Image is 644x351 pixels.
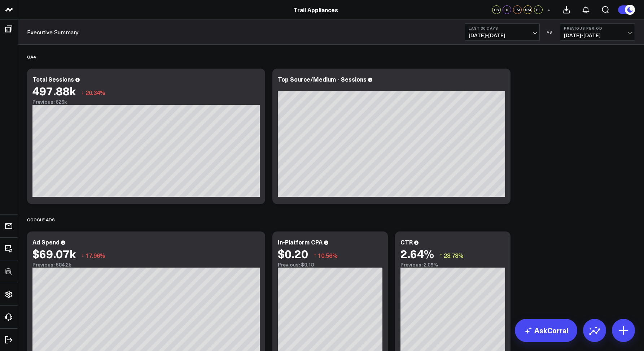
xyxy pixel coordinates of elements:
[81,251,84,260] span: ↓
[400,238,413,246] div: CTR
[564,32,631,38] span: [DATE] - [DATE]
[515,319,577,342] a: AskCorral
[469,26,536,30] b: Last 30 Days
[564,26,631,30] b: Previous Period
[32,75,74,83] div: Total Sessions
[318,251,338,259] span: 10.56%
[27,211,55,228] div: Google Ads
[32,262,260,268] div: Previous: $84.2k
[400,262,505,268] div: Previous: 2.05%
[465,23,540,41] button: Last 30 Days[DATE]-[DATE]
[81,88,84,97] span: ↓
[314,251,316,260] span: ↑
[293,6,338,14] a: Trail Appliances
[439,251,442,260] span: ↑
[444,251,464,259] span: 28.78%
[513,5,522,14] div: LM
[278,262,382,268] div: Previous: $0.18
[534,5,543,14] div: BF
[469,32,536,38] span: [DATE] - [DATE]
[547,7,551,12] span: +
[32,84,76,97] div: 497.88k
[32,247,76,260] div: $69.07k
[32,238,60,246] div: Ad Spend
[27,48,36,65] div: GA4
[400,247,434,260] div: 2.64%
[32,99,260,105] div: Previous: 625k
[503,5,511,14] div: JJ
[544,5,553,14] button: +
[86,251,105,259] span: 17.96%
[278,75,367,83] div: Top Source/Medium - Sessions
[560,23,635,41] button: Previous Period[DATE]-[DATE]
[278,238,323,246] div: In-Platform CPA
[543,30,556,34] div: VS
[523,5,532,14] div: SM
[86,88,105,96] span: 20.34%
[27,28,79,36] a: Executive Summary
[492,5,501,14] div: CS
[278,247,308,260] div: $0.20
